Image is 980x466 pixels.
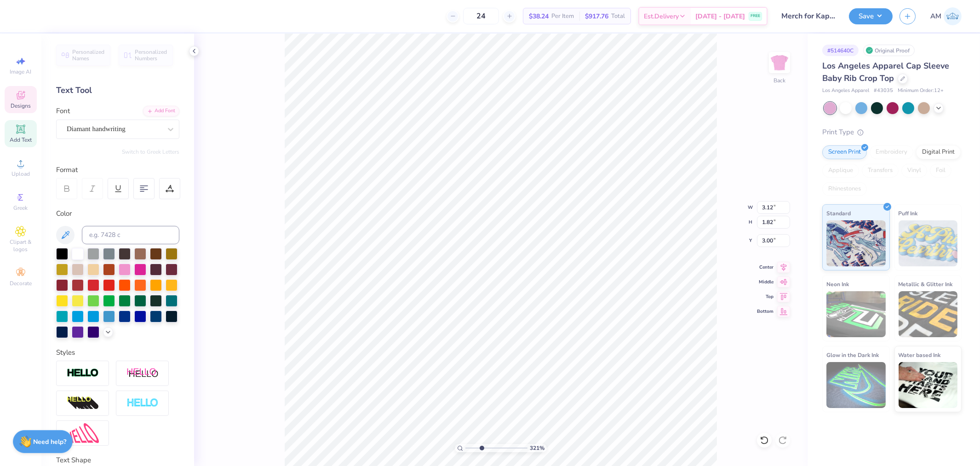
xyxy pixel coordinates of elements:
span: Metallic & Glitter Ink [899,279,953,289]
div: Embroidery [870,145,913,159]
span: Glow in the Dark Ink [826,350,879,360]
span: Designs [11,102,31,109]
span: Standard [826,208,851,218]
span: Middle [757,279,774,285]
div: Original Proof [863,45,915,56]
span: Personalized Names [72,49,105,62]
img: Glow in the Dark Ink [826,362,886,408]
span: Puff Ink [899,208,918,218]
span: Bottom [757,308,774,315]
span: # 43035 [874,87,893,95]
span: Add Text [10,136,32,144]
div: Color [56,208,179,219]
img: 3d Illusion [67,396,99,411]
div: Applique [822,164,859,178]
span: Clipart & logos [5,238,37,253]
img: Stroke [67,368,99,379]
span: [DATE] - [DATE] [695,12,745,21]
strong: Need help? [34,437,67,446]
span: Upload [11,170,30,178]
div: Vinyl [901,164,927,178]
img: Negative Space [126,398,159,408]
div: Styles [56,347,179,358]
input: Untitled Design [774,7,842,25]
span: FREE [751,13,760,19]
div: Back [774,76,785,85]
img: Standard [826,220,886,266]
img: Water based Ink [899,362,958,408]
label: Font [56,106,70,116]
span: Personalized Numbers [135,49,167,62]
div: Add Font [143,106,179,116]
img: Metallic & Glitter Ink [899,291,958,337]
span: 321 % [530,444,544,452]
img: Back [770,53,789,72]
div: Rhinestones [822,182,867,196]
div: Print Type [822,127,962,138]
span: $38.24 [529,12,549,21]
a: AM [930,7,962,25]
span: Est. Delivery [644,12,679,21]
div: Digital Print [916,145,961,159]
img: Puff Ink [899,220,958,266]
img: Free Distort [67,423,99,443]
img: Shadow [126,368,159,379]
span: Minimum Order: 12 + [898,87,944,95]
span: Per Item [551,12,574,21]
div: Text Shape [56,455,179,466]
span: Neon Ink [826,279,849,289]
button: Save [849,8,893,24]
button: Switch to Greek Letters [122,148,179,155]
span: Los Angeles Apparel [822,87,869,95]
span: $917.76 [585,12,608,21]
span: Water based Ink [899,350,941,360]
span: Total [611,12,625,21]
input: – – [463,8,499,24]
div: Transfers [862,164,899,178]
div: Format [56,165,180,175]
div: Foil [930,164,951,178]
div: # 514640C [822,45,859,56]
input: e.g. 7428 c [82,226,179,244]
span: Decorate [10,280,32,287]
span: Image AI [10,68,32,75]
img: Arvi Mikhail Parcero [944,7,962,25]
span: Top [757,293,774,300]
span: AM [930,11,941,22]
span: Center [757,264,774,270]
span: Greek [14,204,28,212]
div: Screen Print [822,145,867,159]
span: Los Angeles Apparel Cap Sleeve Baby Rib Crop Top [822,60,949,84]
img: Neon Ink [826,291,886,337]
div: Text Tool [56,84,179,97]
